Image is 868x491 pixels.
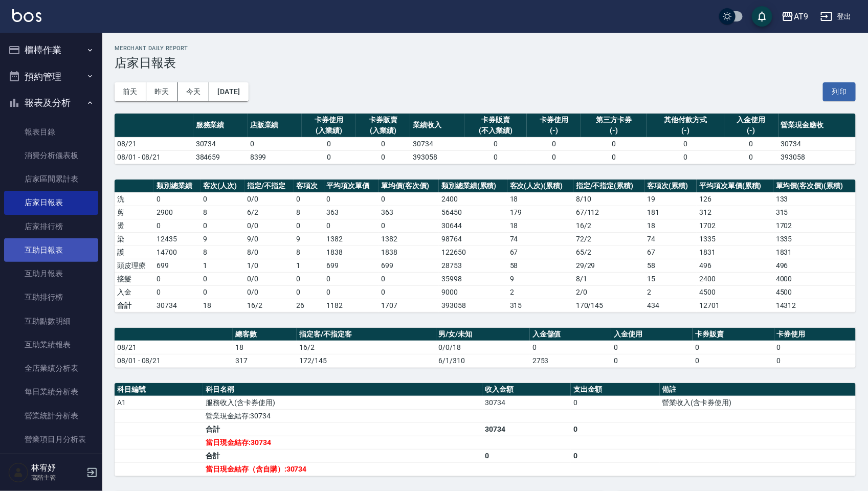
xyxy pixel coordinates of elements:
[464,150,527,164] td: 0
[573,180,644,193] th: 指定/不指定(累積)
[115,56,856,70] h3: 店家日報表
[201,180,244,193] th: 客次(人次)
[581,137,647,150] td: 0
[324,259,379,272] td: 699
[647,150,724,164] td: 0
[115,245,154,259] td: 護
[584,115,644,125] div: 第三方卡券
[31,473,83,482] p: 高階主管
[660,383,856,396] th: 備註
[697,206,773,219] td: 312
[379,192,439,206] td: 0
[439,180,507,193] th: 類別總業績(累積)
[201,259,244,272] td: 1
[4,238,98,262] a: 互助日報表
[4,215,98,238] a: 店家排行榜
[529,125,578,136] div: (-)
[507,245,573,259] td: 67
[115,206,154,219] td: 剪
[115,383,856,476] table: a dense table
[294,206,324,219] td: 8
[359,115,408,125] div: 卡券販賣
[4,333,98,356] a: 互助業績報表
[115,328,856,368] table: a dense table
[324,285,379,299] td: 0
[4,167,98,191] a: 店家區間累計表
[439,232,507,245] td: 98764
[4,309,98,333] a: 互助點數明細
[507,219,573,232] td: 18
[507,192,573,206] td: 18
[203,396,482,409] td: 服務收入(含卡券使用)
[248,137,302,150] td: 0
[644,272,697,285] td: 15
[530,354,611,367] td: 2753
[773,245,856,259] td: 1831
[379,206,439,219] td: 363
[794,10,808,23] div: AT9
[115,285,154,299] td: 入金
[154,192,201,206] td: 0
[201,206,244,219] td: 8
[297,328,436,341] th: 指定客/不指定客
[611,354,693,367] td: 0
[571,383,659,396] th: 支出金額
[154,299,201,312] td: 30734
[115,354,233,367] td: 08/01 - 08/21
[294,285,324,299] td: 0
[650,125,722,136] div: (-)
[4,428,98,451] a: 營業項目月分析表
[436,341,530,354] td: 0/0/18
[294,180,324,193] th: 客項次
[244,272,294,285] td: 0 / 0
[693,328,774,341] th: 卡券販賣
[773,272,856,285] td: 4000
[778,150,856,164] td: 393058
[507,285,573,299] td: 2
[530,328,611,341] th: 入金儲值
[439,245,507,259] td: 122650
[379,299,439,312] td: 1707
[178,82,210,101] button: 今天
[644,245,697,259] td: 67
[359,125,408,136] div: (入業績)
[115,137,193,150] td: 08/21
[4,262,98,285] a: 互助月報表
[115,299,154,312] td: 合計
[324,219,379,232] td: 0
[660,396,856,409] td: 營業收入(含卡券使用)
[644,180,697,193] th: 客項次(累積)
[115,219,154,232] td: 燙
[439,192,507,206] td: 2400
[115,45,856,52] h2: Merchant Daily Report
[248,150,302,164] td: 8399
[527,137,581,150] td: 0
[201,299,244,312] td: 18
[773,232,856,245] td: 1335
[410,150,464,164] td: 393058
[507,206,573,219] td: 179
[244,245,294,259] td: 8 / 0
[773,206,856,219] td: 315
[4,191,98,214] a: 店家日報表
[294,192,324,206] td: 0
[324,206,379,219] td: 363
[823,82,856,101] button: 列印
[203,409,482,422] td: 營業現金結存:30734
[697,219,773,232] td: 1702
[581,150,647,164] td: 0
[154,272,201,285] td: 0
[573,245,644,259] td: 65 / 2
[439,272,507,285] td: 35998
[644,206,697,219] td: 181
[778,114,856,138] th: 營業現金應收
[4,63,98,90] button: 預約管理
[571,449,659,462] td: 0
[4,90,98,116] button: 報表及分析
[244,192,294,206] td: 0 / 0
[774,328,856,341] th: 卡券使用
[203,383,482,396] th: 科目名稱
[356,137,410,150] td: 0
[203,462,482,476] td: 當日現金結存（含自購）:30734
[379,180,439,193] th: 單均價(客次價)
